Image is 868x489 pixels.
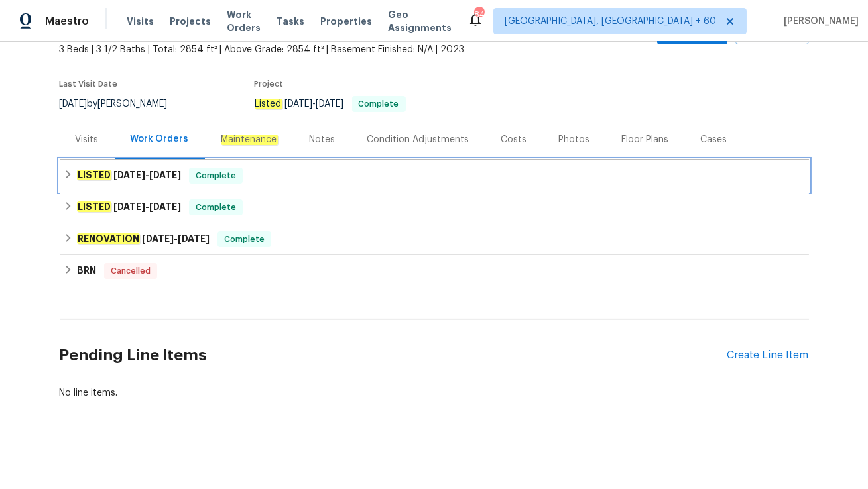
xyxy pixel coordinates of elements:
[255,99,282,109] em: Listed
[285,99,344,109] span: -
[190,201,241,214] span: Complete
[60,80,118,88] span: Last Visit Date
[60,255,809,287] div: BRN Cancelled
[316,99,344,109] span: [DATE]
[60,325,727,386] h2: Pending Line Items
[113,202,145,211] span: [DATE]
[60,99,88,109] span: [DATE]
[778,15,859,28] span: [PERSON_NAME]
[113,170,181,180] span: -
[142,234,174,243] span: [DATE]
[127,15,154,28] span: Visits
[310,133,336,146] div: Notes
[727,349,809,362] div: Create Line Item
[113,170,145,180] span: [DATE]
[131,133,189,146] div: Work Orders
[45,15,89,28] span: Maestro
[77,170,111,180] em: LISTED
[255,80,284,88] span: Project
[60,386,809,400] div: No line items.
[77,263,96,279] h6: BRN
[701,133,727,146] div: Cases
[501,133,527,146] div: Costs
[367,133,469,146] div: Condition Adjustments
[60,191,809,223] div: LISTED [DATE]-[DATE]Complete
[149,202,181,211] span: [DATE]
[388,8,452,34] span: Geo Assignments
[559,133,590,146] div: Photos
[221,135,278,145] em: Maintenance
[178,234,210,243] span: [DATE]
[353,100,404,108] span: Complete
[320,15,372,28] span: Properties
[170,15,211,28] span: Projects
[113,202,181,211] span: -
[142,234,210,243] span: -
[60,96,184,112] div: by [PERSON_NAME]
[227,8,261,34] span: Work Orders
[60,43,540,56] span: 3 Beds | 3 1/2 Baths | Total: 2854 ft² | Above Grade: 2854 ft² | Basement Finished: N/A | 2023
[474,8,483,21] div: 846
[77,233,140,244] em: RENOVATION
[60,160,809,191] div: LISTED [DATE]-[DATE]Complete
[505,15,716,28] span: [GEOGRAPHIC_DATA], [GEOGRAPHIC_DATA] + 60
[622,133,669,146] div: Floor Plans
[149,170,181,180] span: [DATE]
[190,169,241,182] span: Complete
[277,17,304,26] span: Tasks
[76,133,99,146] div: Visits
[285,99,313,109] span: [DATE]
[105,264,156,278] span: Cancelled
[219,233,270,246] span: Complete
[77,201,111,212] em: LISTED
[60,223,809,255] div: RENOVATION [DATE]-[DATE]Complete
